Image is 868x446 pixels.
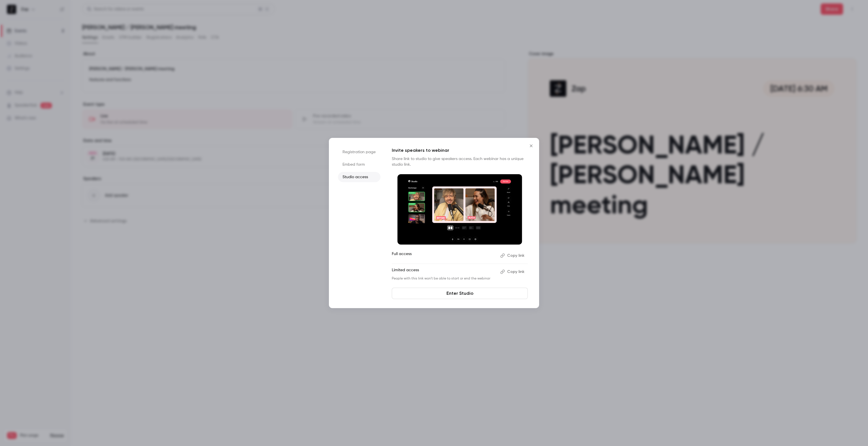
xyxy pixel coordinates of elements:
li: Registration page [338,147,380,157]
button: Copy link [498,251,528,260]
img: Invite speakers to webinar [397,174,522,245]
p: People with this link won't be able to start or end the webinar [392,276,496,281]
button: Copy link [498,267,528,276]
a: Enter Studio [392,288,528,299]
p: Invite speakers to webinar [392,147,528,154]
li: Studio access [338,172,380,182]
button: Close [526,140,537,152]
p: Share link to studio to give speakers access. Each webinar has a unique studio link. [392,156,528,167]
p: Full access [392,251,496,260]
p: Limited access [392,267,496,276]
li: Embed form [338,159,380,170]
